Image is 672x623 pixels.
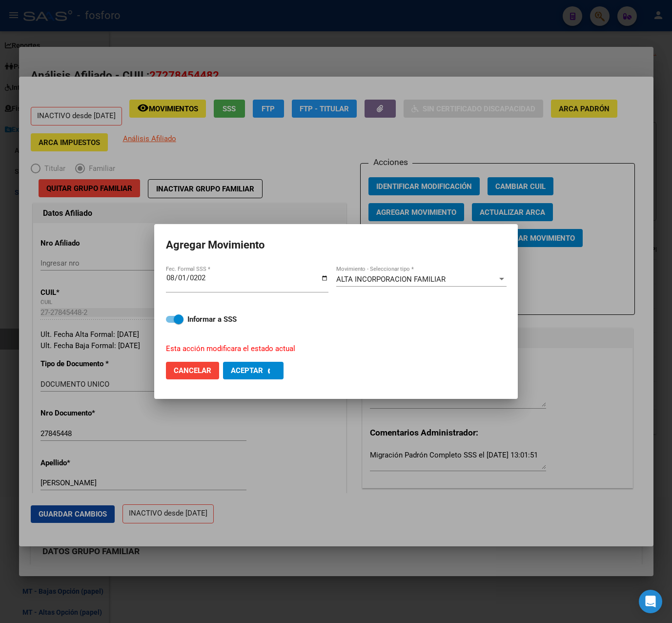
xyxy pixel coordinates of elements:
span: Cancelar [174,366,211,375]
button: Aceptar [223,362,284,379]
span: Aceptar [231,366,263,375]
p: Esta acción modificara el estado actual [166,343,494,354]
div: Open Intercom Messenger [639,590,662,613]
h2: Agregar Movimiento [166,236,506,254]
strong: Informar a SSS [187,315,237,324]
span: ALTA INCORPORACION FAMILIAR [336,275,446,284]
button: Cancelar [166,362,219,379]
